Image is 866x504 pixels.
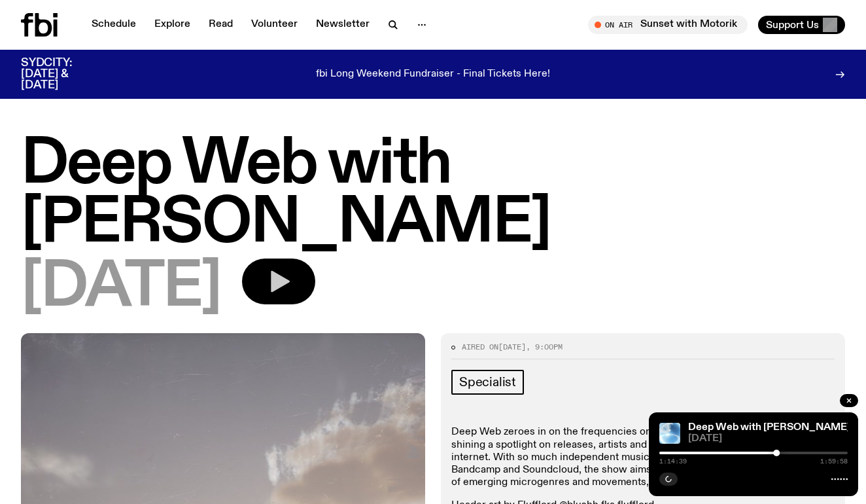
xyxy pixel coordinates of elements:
[820,458,848,465] span: 1:59:58
[766,19,819,31] span: Support Us
[147,16,198,34] a: Explore
[201,16,241,34] a: Read
[498,342,526,352] span: [DATE]
[21,58,105,91] h3: SYDCITY: [DATE] & [DATE]
[451,370,524,395] a: Specialist
[688,422,850,433] a: Deep Web with [PERSON_NAME]
[588,16,748,34] button: On AirSunset with Motorik
[659,458,687,465] span: 1:14:39
[21,135,845,253] h1: Deep Web with [PERSON_NAME]
[459,375,516,389] span: Specialist
[308,16,377,34] a: Newsletter
[526,342,563,352] span: , 9:00pm
[688,434,848,444] span: [DATE]
[462,342,498,352] span: Aired on
[451,426,835,489] p: Deep Web zeroes in on the frequencies originating from musical cyberspace, shining a spotlight on...
[243,16,305,34] a: Volunteer
[758,16,845,34] button: Support Us
[21,259,221,317] span: [DATE]
[316,69,550,81] p: fbi Long Weekend Fundraiser - Final Tickets Here!
[84,16,144,34] a: Schedule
